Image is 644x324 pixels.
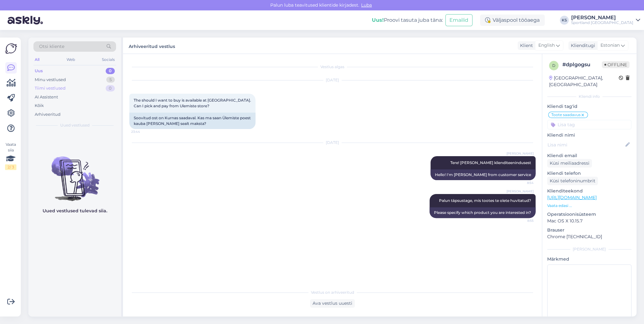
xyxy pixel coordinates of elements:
[129,140,536,145] div: [DATE]
[600,42,620,49] span: Estonian
[35,77,66,83] div: Minu vestlused
[547,103,631,110] p: Kliendi tag'id
[547,211,631,218] p: Operatsioonisüsteem
[131,129,155,134] span: 23:44
[129,77,536,83] div: [DATE]
[551,113,581,117] span: Toote saadavus
[5,164,16,170] div: 2 / 3
[35,111,61,118] div: Arhiveeritud
[506,151,534,156] span: [PERSON_NAME]
[106,68,115,74] div: 0
[39,43,64,50] span: Otsi kliente
[510,218,534,223] span: 8:55
[430,169,536,180] div: Hello! I'm [PERSON_NAME] from customer service
[560,16,569,25] div: KS
[518,42,533,49] div: Klient
[510,180,534,185] span: 8:54
[547,195,597,200] a: [URL][DOMAIN_NAME]
[562,61,602,68] div: # dplgogsu
[547,170,631,177] p: Kliendi telefon
[35,103,44,109] div: Kõik
[547,120,631,129] input: Lisa tag
[430,207,536,218] div: Please specify which product you are interested in?
[28,145,121,202] img: No chats
[547,246,631,252] div: [PERSON_NAME]
[359,2,374,8] span: Luba
[35,85,66,91] div: Tiimi vestlused
[35,68,43,74] div: Uus
[538,42,555,49] span: English
[439,198,531,203] span: Palun täpsustage, mis tootes te olete huvitatud?
[568,42,595,49] div: Klienditugi
[129,113,255,129] div: Soovitud ost on Kurnas saadaval. Kas ma saan Ülemiste poest kauba [PERSON_NAME] sealt maksta?
[571,15,633,20] div: [PERSON_NAME]
[5,142,16,170] div: Vaata siia
[480,15,545,26] div: Väljaspool tööaega
[35,94,58,100] div: AI Assistent
[549,75,619,88] div: [GEOGRAPHIC_DATA], [GEOGRAPHIC_DATA]
[101,56,116,64] div: Socials
[134,98,252,108] span: The should I want to buy is available at [GEOGRAPHIC_DATA]. Can I pick and pay from Ulemiste store?
[547,203,631,209] p: Vaata edasi ...
[547,227,631,233] p: Brauser
[602,61,629,68] span: Offline
[106,77,115,83] div: 5
[310,299,355,308] div: Ava vestlus uuesti
[547,152,631,159] p: Kliendi email
[571,15,640,25] a: [PERSON_NAME]Sportland [GEOGRAPHIC_DATA]
[5,43,17,55] img: Askly Logo
[547,141,624,148] input: Lisa nimi
[445,14,472,26] button: Emailid
[43,208,107,214] p: Uued vestlused tulevad siia.
[571,20,633,25] div: Sportland [GEOGRAPHIC_DATA]
[450,160,531,165] span: Tere! [PERSON_NAME] klienditeenindusest
[372,16,443,24] div: Proovi tasuta juba täna:
[129,64,536,70] div: Vestlus algas
[552,63,555,68] span: d
[547,218,631,224] p: Mac OS X 10.15.7
[65,56,76,64] div: Web
[129,41,175,50] label: Arhiveeritud vestlus
[547,159,592,168] div: Küsi meiliaadressi
[506,189,534,194] span: [PERSON_NAME]
[311,290,354,295] span: Vestlus on arhiveeritud
[33,56,41,64] div: All
[372,17,384,23] b: Uus!
[547,94,631,99] div: Kliendi info
[547,177,598,185] div: Küsi telefoninumbrit
[106,85,115,91] div: 0
[547,188,631,194] p: Klienditeekond
[547,256,631,262] p: Märkmed
[547,233,631,240] p: Chrome [TECHNICAL_ID]
[547,132,631,138] p: Kliendi nimi
[60,122,90,128] span: Uued vestlused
